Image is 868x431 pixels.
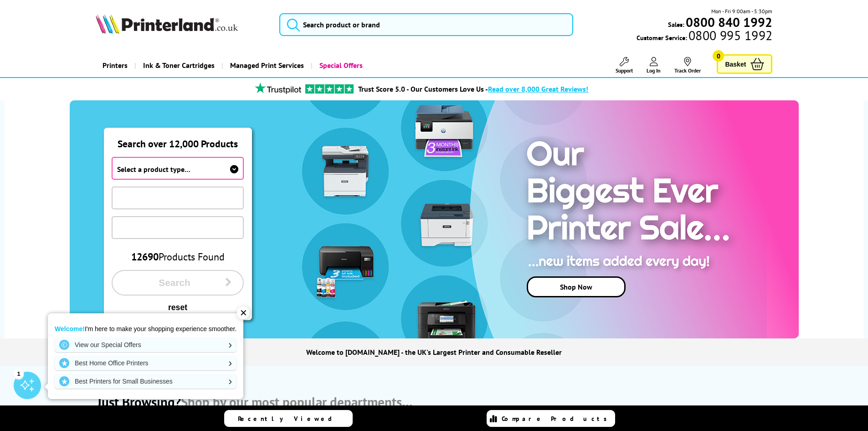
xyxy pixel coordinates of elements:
p: I'm here to make your shopping experience smoother. [55,325,236,333]
div: Just Browsing? [97,393,412,410]
span: Basket [725,58,746,70]
span: Search [124,277,226,288]
span: Mon - Fri 9:00am - 5:30pm [711,7,772,16]
strong: Welcome! [55,325,85,332]
img: trustpilot rating [305,84,354,93]
a: Managed Print Services [221,54,311,77]
a: Trust Score 5.0 - Our Customers Love Us -Read over 8,000 Great Reviews! [358,84,588,93]
div: Products Found [112,250,244,263]
a: Recently Viewed [224,410,353,427]
h1: Welcome to [DOMAIN_NAME] - the UK's Largest Printer and Consumable Reseller [306,348,562,357]
span: Log In [647,67,661,74]
a: Track Order [674,57,701,74]
span: Read over 8,000 Great Reviews! [488,84,588,93]
span: Compare Products [502,415,612,423]
span: Customer Service: [637,31,772,42]
a: Log In [647,57,661,74]
b: 0800 840 1992 [686,14,772,31]
span: Sales: [668,20,684,29]
a: Special Offers [311,54,370,77]
input: Search product or brand [279,13,573,36]
a: Printerland Logo [96,14,268,36]
a: Support [616,57,633,74]
span: Shop by our most popular departments… [181,393,412,410]
img: trustpilot rating [251,83,305,94]
img: Printerland Logo [96,14,238,34]
a: Printers [96,54,134,77]
div: Search over 12,000 Products [104,128,252,150]
a: Best Home Office Printers [55,356,236,370]
button: reset [112,302,244,313]
a: 0800 840 1992 [684,18,772,26]
a: Ink & Toner Cartridges [134,54,221,77]
a: Best Printers for Small Businesses [55,374,236,389]
div: 1 [14,369,24,379]
span: Recently Viewed [238,415,341,423]
span: Ink & Toner Cartridges [143,54,215,77]
span: Select a product type… [117,165,190,174]
span: Support [616,67,633,74]
div: ✕ [237,306,250,319]
span: 0 [713,50,724,62]
span: 0800 995 1992 [687,31,772,40]
span: 12690 [131,250,159,263]
a: Compare Products [487,410,615,427]
button: Search [112,270,244,296]
a: Basket 0 [717,54,772,74]
a: Shop Now [527,276,626,297]
a: View our Special Offers [55,338,236,352]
